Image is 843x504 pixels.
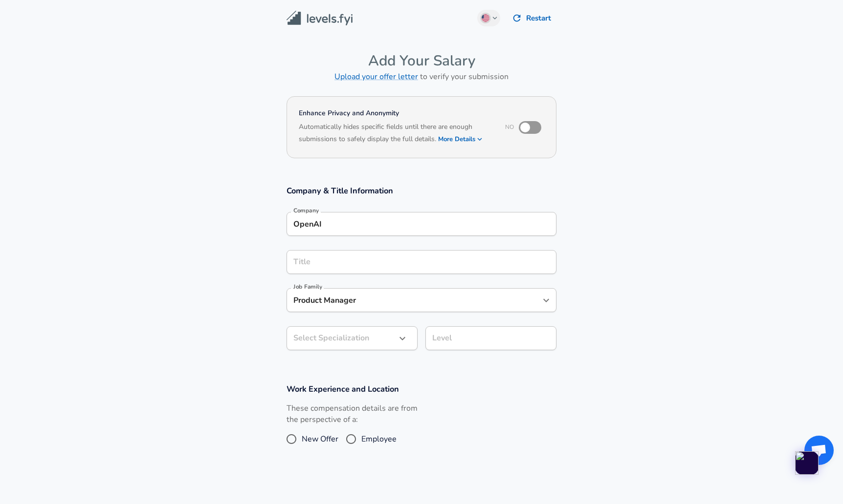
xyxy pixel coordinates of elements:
span: Employee [361,433,397,445]
a: Upload your offer letter [334,71,418,82]
h4: Enhance Privacy and Anonymity [299,108,492,118]
input: Software Engineer [291,293,537,308]
h6: Automatically hides specific fields until there are enough submissions to safely display the full... [299,122,492,146]
img: app-logo.png [795,451,819,475]
h6: to verify your submission [287,70,556,84]
label: These compensation details are from the perspective of a: [287,403,418,425]
input: Software Engineer [291,254,552,270]
button: Open [539,294,553,307]
button: English (US) [477,10,501,26]
button: More Details [438,132,483,146]
h4: Add Your Salary [287,52,556,70]
img: English (US) [482,14,489,22]
input: Google [291,216,552,231]
h3: Company & Title Information [287,185,556,196]
span: No [505,123,514,131]
img: Levels.fyi [287,11,353,26]
label: Company [293,208,319,213]
input: L3 [430,331,552,346]
label: Job Family [293,284,322,290]
span: New Offer [302,433,338,445]
button: Restart [508,8,556,28]
h3: Work Experience and Location [287,383,556,395]
div: Open chat [804,436,834,465]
